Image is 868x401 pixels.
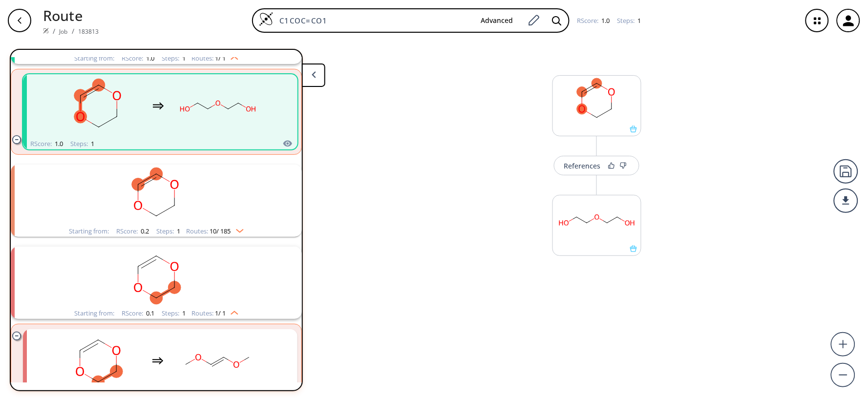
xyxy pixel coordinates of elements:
[117,228,149,234] div: RScore :
[226,307,238,315] img: Up
[191,55,238,62] div: Routes:
[55,76,143,137] svg: C1=COCCO1
[181,309,186,317] span: 1
[122,55,154,62] div: RScore :
[29,165,283,226] svg: C1=COCCO1
[564,163,601,169] div: References
[577,18,610,24] div: RScore :
[70,141,94,147] div: Steps :
[89,139,94,148] span: 1
[636,16,641,25] span: 1
[54,331,142,392] svg: C1=COCCO1
[210,228,231,234] span: 10 / 185
[30,141,63,147] div: RScore :
[59,27,67,36] a: Job
[187,228,244,234] div: Routes:
[162,310,186,317] div: Steps :
[191,310,238,317] div: Routes:
[554,156,639,175] button: References
[74,310,114,317] div: Starting from:
[617,18,641,24] div: Steps :
[215,55,226,62] span: 1 / 1
[53,26,55,36] li: /
[145,54,154,63] span: 1.0
[43,28,49,34] img: Spaya logo
[43,5,99,26] p: Route
[274,16,473,25] input: Enter SMILES
[553,76,641,126] svg: C1=COCCO1
[145,309,154,317] span: 0.1
[174,76,262,137] svg: OCCOCCO
[176,227,181,235] span: 1
[473,12,521,30] button: Advanced
[553,195,641,245] svg: OCCOCCO
[157,228,181,234] div: Steps :
[69,228,109,234] div: Starting from:
[72,26,74,36] li: /
[173,331,261,392] svg: COC=COC
[74,55,114,62] div: Starting from:
[29,247,283,308] svg: C1=COCCO1
[259,12,274,26] img: Logo Spaya
[78,27,99,36] a: 183813
[600,16,610,25] span: 1.0
[140,227,149,235] span: 0.2
[215,310,226,317] span: 1 / 1
[181,54,186,63] span: 1
[162,55,186,62] div: Steps :
[53,139,63,148] span: 1.0
[122,310,154,317] div: RScore :
[231,225,244,233] img: Down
